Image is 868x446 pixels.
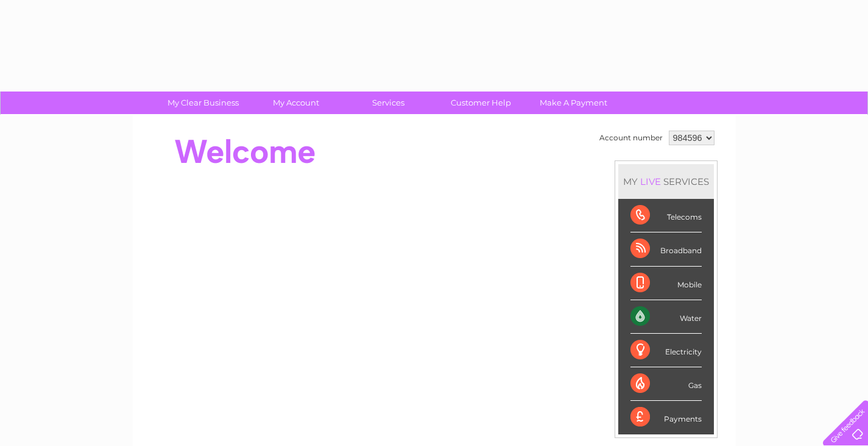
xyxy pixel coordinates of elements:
div: Telecoms [630,199,702,232]
a: Make A Payment [523,92,624,114]
a: My Clear Business [153,92,253,114]
div: Payments [630,401,702,434]
div: Electricity [630,334,702,367]
div: MY SERVICES [618,164,714,199]
div: Mobile [630,267,702,300]
div: Gas [630,367,702,401]
td: Account number [596,128,666,148]
a: My Account [245,92,346,114]
div: Broadband [630,232,702,266]
div: Water [630,300,702,334]
a: Services [338,92,439,114]
div: LIVE [638,176,663,187]
a: Customer Help [431,92,531,114]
